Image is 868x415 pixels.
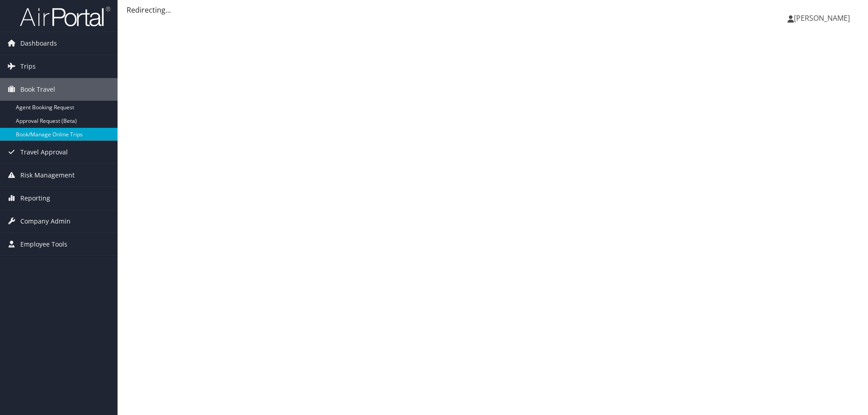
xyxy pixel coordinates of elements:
[20,210,71,233] span: Company Admin
[788,5,859,32] a: [PERSON_NAME]
[20,32,57,55] span: Dashboards
[20,78,55,101] span: Book Travel
[20,187,50,210] span: Reporting
[20,141,68,163] span: Travel Approval
[20,164,75,187] span: Risk Management
[20,55,36,78] span: Trips
[794,13,850,23] span: [PERSON_NAME]
[20,233,67,256] span: Employee Tools
[127,5,859,15] div: Redirecting...
[20,6,110,27] img: airportal-logo.png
